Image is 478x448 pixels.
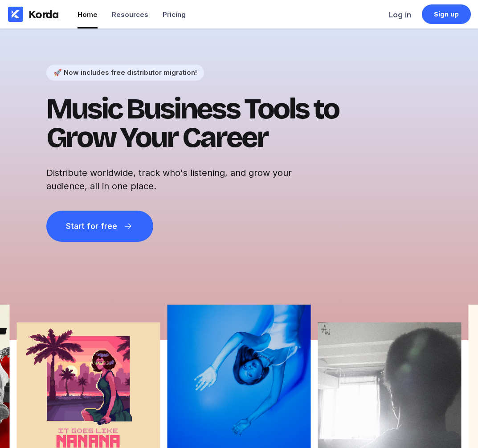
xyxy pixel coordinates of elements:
div: Start for free [66,222,117,231]
div: Korda [29,8,59,21]
div: Pricing [163,10,186,19]
div: 🚀 Now includes free distributor migration! [53,68,197,77]
button: Start for free [46,211,153,242]
h1: Music Business Tools to Grow Your Career [46,95,367,152]
a: Sign up [422,4,471,24]
div: Log in [389,10,411,19]
img: Eli Verano [168,305,311,448]
div: Sign up [434,10,459,19]
div: Home [78,10,98,19]
div: Resources [112,10,148,19]
h2: Distribute worldwide, track who's listening, and grow your audience, all in one place. [46,166,331,193]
